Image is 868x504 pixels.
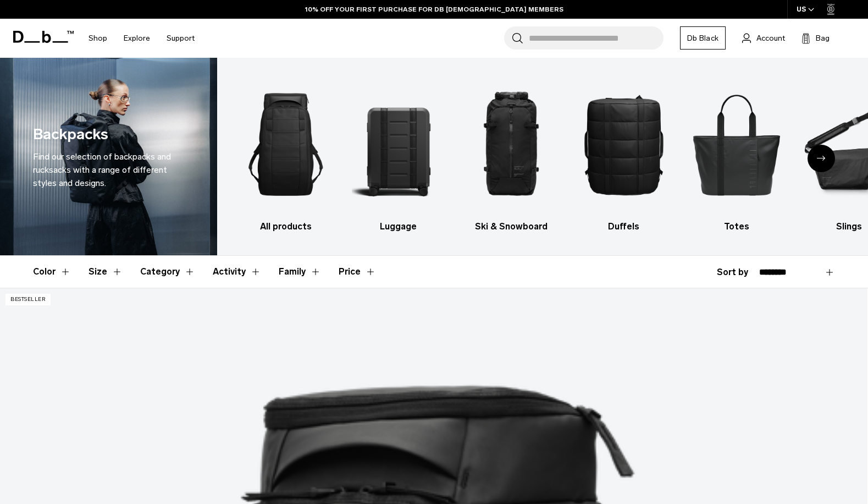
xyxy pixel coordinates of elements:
span: Bag [816,32,830,44]
a: Support [167,19,195,58]
a: Db Black [680,26,726,50]
img: Db [465,74,558,215]
li: 5 / 10 [690,74,783,233]
li: 4 / 10 [577,74,671,233]
p: Bestseller [5,294,51,305]
button: Toggle Price [339,256,376,288]
img: Db [577,74,671,215]
a: Db Luggage [352,74,445,233]
span: Find our selection of backpacks and rucksacks with a range of different styles and designs. [33,151,171,188]
h3: Duffels [577,220,671,233]
h3: Luggage [352,220,445,233]
button: Toggle Filter [33,256,71,288]
span: Account [756,32,785,44]
img: Db [690,74,783,215]
a: Explore [124,19,150,58]
li: 1 / 10 [239,74,333,233]
button: Toggle Filter [279,256,321,288]
button: Toggle Filter [140,256,195,288]
button: Toggle Filter [89,256,123,288]
a: Db Ski & Snowboard [465,74,558,233]
a: Db Totes [690,74,783,233]
h3: Ski & Snowboard [465,220,558,233]
button: Bag [801,31,830,45]
div: Next slide [808,145,835,172]
h3: Totes [690,220,783,233]
a: Account [742,31,785,45]
h1: Backpacks [33,123,108,146]
li: 2 / 10 [352,74,445,233]
a: 10% OFF YOUR FIRST PURCHASE FOR DB [DEMOGRAPHIC_DATA] MEMBERS [305,4,563,14]
a: Shop [89,19,107,58]
h3: All products [239,220,333,233]
img: Db [352,74,445,215]
img: Db [239,74,333,215]
a: Db All products [239,74,333,233]
nav: Main Navigation [80,19,203,58]
button: Toggle Filter [213,256,261,288]
li: 3 / 10 [465,74,558,233]
a: Db Duffels [577,74,671,233]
